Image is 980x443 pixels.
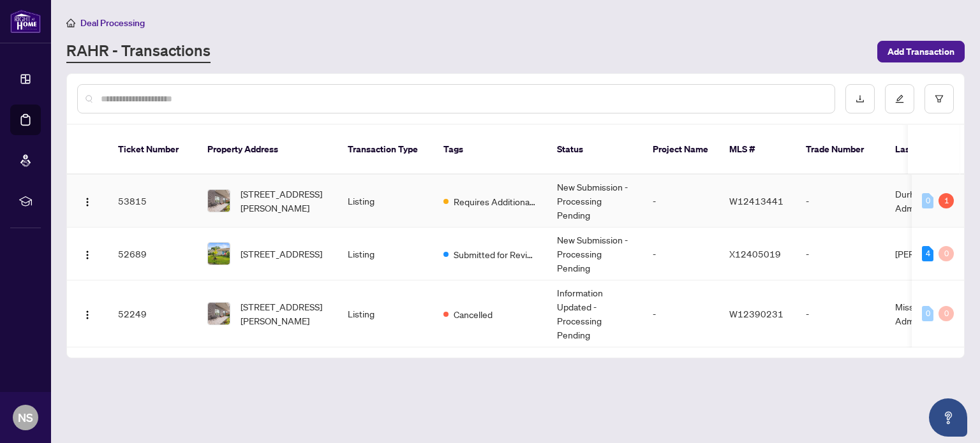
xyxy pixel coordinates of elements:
span: Cancelled [454,307,493,321]
span: [STREET_ADDRESS][PERSON_NAME] [241,187,327,215]
th: Tags [433,125,547,175]
td: - [642,175,719,228]
td: 52689 [108,228,197,280]
div: 0 [939,306,954,321]
img: thumbnail-img [208,303,230,324]
td: Listing [338,228,433,280]
span: Add Transaction [887,41,954,62]
td: Listing [338,175,433,228]
span: [STREET_ADDRESS] [241,247,322,261]
button: edit [885,84,914,113]
th: Status [547,125,642,175]
span: edit [895,94,904,103]
img: thumbnail-img [208,243,230,265]
span: [STREET_ADDRESS][PERSON_NAME] [241,300,327,328]
div: 0 [922,306,933,321]
a: RAHR - Transactions [66,40,211,63]
th: Ticket Number [108,125,197,175]
span: X12405019 [729,248,781,259]
button: Logo [77,303,98,324]
img: logo [10,10,41,33]
td: 53815 [108,175,197,228]
button: Logo [77,243,98,264]
td: New Submission - Processing Pending [547,175,642,228]
td: - [642,280,719,347]
button: download [845,84,875,113]
span: Deal Processing [80,17,145,29]
span: W12390231 [729,308,783,319]
td: Information Updated - Processing Pending [547,280,642,347]
th: Project Name [642,125,719,175]
td: - [642,228,719,280]
button: Logo [77,191,98,211]
span: download [856,94,865,103]
span: Submitted for Review [454,247,537,261]
th: MLS # [719,125,796,175]
th: Transaction Type [338,125,433,175]
div: 0 [922,193,933,208]
td: - [796,228,885,280]
img: thumbnail-img [208,190,230,212]
span: Requires Additional Docs [454,194,537,208]
span: home [66,18,75,27]
span: W12413441 [729,195,783,207]
div: 4 [922,246,933,261]
td: New Submission - Processing Pending [547,228,642,280]
td: - [796,280,885,347]
button: filter [924,84,954,113]
img: Logo [82,197,93,207]
span: filter [935,94,944,103]
th: Property Address [197,125,338,175]
button: Add Transaction [877,41,965,62]
div: 0 [939,246,954,261]
td: Listing [338,280,433,347]
th: Trade Number [796,125,885,175]
td: 52249 [108,280,197,347]
button: Open asap [929,398,967,437]
td: - [796,175,885,228]
img: Logo [82,250,93,260]
span: NS [18,409,33,426]
img: Logo [82,310,93,320]
div: 1 [939,193,954,208]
